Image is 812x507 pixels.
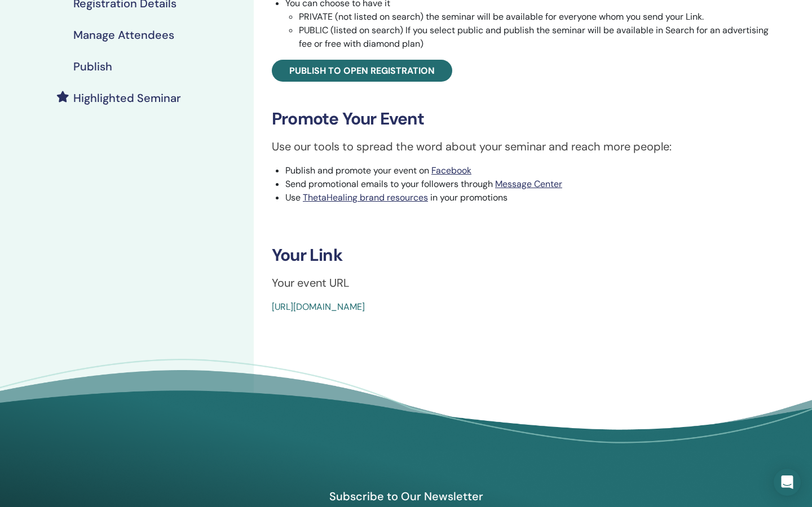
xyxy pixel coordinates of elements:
[272,245,777,265] h3: Your Link
[289,65,435,77] span: Publish to open registration
[272,301,365,313] a: [URL][DOMAIN_NAME]
[73,91,181,105] h4: Highlighted Seminar
[431,164,471,176] a: Facebook
[73,28,174,42] h4: Manage Attendees
[285,191,777,204] li: Use in your promotions
[272,274,777,291] p: Your event URL
[495,178,562,190] a: Message Center
[276,489,536,504] h4: Subscribe to Our Newsletter
[774,469,801,496] div: Open Intercom Messenger
[285,177,777,191] li: Send promotional emails to your followers through
[303,192,428,203] a: ThetaHealing brand resources
[299,24,777,51] li: PUBLIC (listed on search) If you select public and publish the seminar will be available in Searc...
[272,138,777,155] p: Use our tools to spread the word about your seminar and reach more people:
[272,60,452,82] a: Publish to open registration
[299,10,777,24] li: PRIVATE (not listed on search) the seminar will be available for everyone whom you send your Link.
[73,60,112,73] h4: Publish
[272,109,777,129] h3: Promote Your Event
[285,164,777,177] li: Publish and promote your event on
